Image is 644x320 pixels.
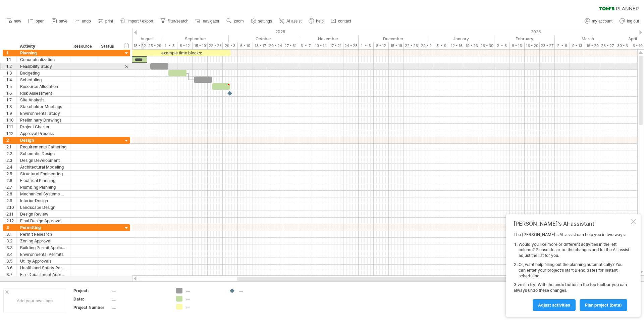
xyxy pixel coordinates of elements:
div: Building Permit Application [20,244,67,251]
div: Preliminary Drawings [20,117,67,123]
div: 10 - 14 [313,42,328,49]
div: Zoning Approval [20,238,67,244]
div: .... [112,296,168,302]
div: Resource Allocation [20,83,67,90]
span: undo [82,19,91,24]
span: help [316,19,324,24]
div: Stakeholder Meetings [20,103,67,110]
div: Fire Department Approval [20,271,67,278]
div: Risk Assessment [20,90,67,96]
div: 3.3 [6,244,16,251]
div: 1.2 [6,63,16,70]
div: Resource [73,43,94,50]
div: January 2026 [428,35,494,42]
div: February 2026 [494,35,555,42]
div: 1.1 [6,56,16,63]
div: 2.2 [6,150,16,157]
div: 23 - 27 [540,42,555,49]
div: October 2025 [229,35,298,42]
a: save [50,17,69,26]
div: 1.6 [6,90,16,96]
div: Design Development [20,157,67,164]
span: zoom [234,19,244,24]
a: settings [249,17,274,26]
div: 29 - 2 [419,42,434,49]
div: example time blocks: [132,50,230,56]
div: 22 - 26 [404,42,419,49]
div: 1 [6,50,16,56]
div: Scheduling [20,77,67,83]
div: 2.3 [6,157,16,164]
div: 1.11 [6,124,16,130]
div: 12 - 16 [449,42,464,49]
div: Mechanical Systems Design [20,191,67,197]
div: Feasibility Study [20,63,67,70]
div: Conceptualization [20,56,67,63]
span: import / export [127,19,153,24]
div: .... [112,288,168,293]
span: print [105,19,113,24]
div: [PERSON_NAME]'s AI-assistant [514,220,629,227]
div: Environmental Permits [20,251,67,258]
div: 19 - 23 [464,42,479,49]
a: contact [329,17,353,26]
div: Approval Process [20,130,67,137]
a: open [26,17,47,26]
div: 2.6 [6,177,16,184]
span: filter/search [168,19,189,24]
a: plan project (beta) [580,299,627,311]
div: 20 - 24 [268,42,283,49]
div: 3.5 [6,258,16,264]
div: 1 - 5 [359,42,374,49]
div: 29 - 3 [223,42,238,49]
div: Status [101,43,116,50]
div: 22 - 26 [208,42,223,49]
div: .... [112,305,168,310]
div: 6 - 10 [238,42,253,49]
div: 3.6 [6,265,16,271]
div: Environmental Study [20,110,67,117]
div: Architectural Modeling [20,164,67,170]
div: 1.12 [6,130,16,137]
div: Site Analysis [20,97,67,103]
span: AI assist [286,19,302,24]
div: Planning [20,50,67,56]
div: 8 - 12 [374,42,389,49]
div: 3.7 [6,271,16,278]
div: 9 - 13 [509,42,525,49]
span: new [14,19,21,24]
div: 1.5 [6,83,16,90]
a: my account [583,17,614,26]
div: Electrical Planning [20,177,67,184]
li: Would you like more or different activities in the left column? Please describe the changes and l... [519,242,629,259]
div: 3.1 [6,231,16,237]
a: navigator [194,17,221,26]
div: 13 - 17 [253,42,268,49]
span: my account [592,19,612,24]
div: 15 - 19 [389,42,404,49]
div: 2 [6,137,16,143]
a: new [5,17,23,26]
a: log out [618,17,641,26]
div: Design [20,137,67,143]
div: 2.1 [6,144,16,150]
div: 16 - 20 [585,42,600,49]
div: Permitting [20,224,67,231]
a: zoom [225,17,246,26]
div: September 2025 [162,35,229,42]
div: Project Charter [20,124,67,130]
div: 9 - 13 [570,42,585,49]
div: 3.2 [6,238,16,244]
div: 3 - 7 [298,42,313,49]
div: scroll to activity [123,63,130,70]
div: March 2026 [555,35,621,42]
div: 1.4 [6,77,16,83]
div: November 2025 [298,35,359,42]
div: Design Review [20,211,67,217]
div: Interior Design [20,197,67,204]
div: Utility Approvals [20,258,67,264]
div: .... [239,288,275,293]
a: import / export [118,17,155,26]
a: print [96,17,115,26]
div: Requirements Gathering [20,144,67,150]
